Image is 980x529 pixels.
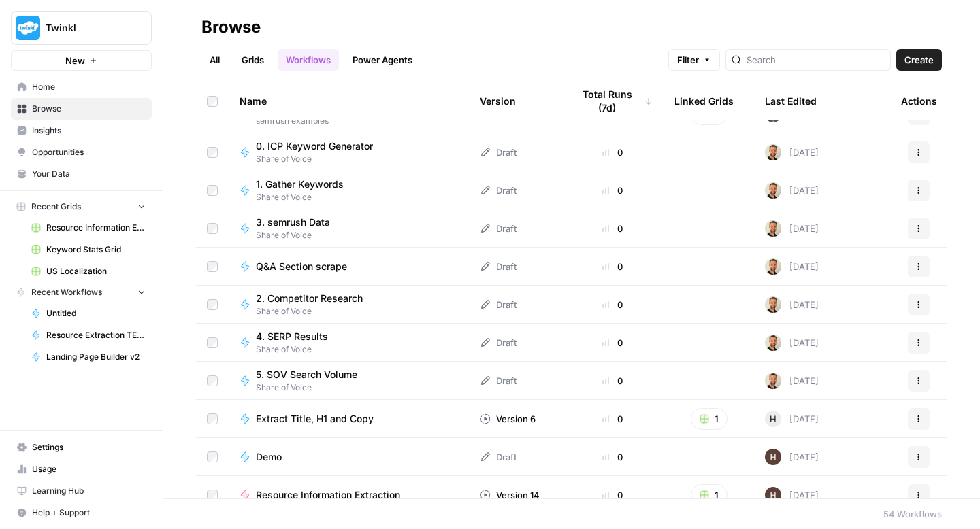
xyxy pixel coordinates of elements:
[32,168,146,180] span: Your Data
[201,16,261,38] div: Browse
[765,335,781,351] img: ggqkytmprpadj6gr8422u7b6ymfp
[765,411,819,427] div: [DATE]
[240,450,458,464] a: Demo
[691,408,728,430] button: 1
[765,258,819,275] div: [DATE]
[765,220,781,237] img: ggqkytmprpadj6gr8422u7b6ymfp
[480,82,516,120] div: Version
[25,303,152,324] a: Untitled
[572,336,653,349] div: 0
[11,76,152,98] a: Home
[765,220,819,237] div: [DATE]
[233,49,272,71] a: Grids
[46,329,146,341] span: Resource Extraction TEST
[572,374,653,388] div: 0
[32,124,146,137] span: Insights
[31,201,81,213] span: Recent Grids
[256,153,384,165] span: Share of Voice
[765,182,819,199] div: [DATE]
[11,458,152,480] a: Usage
[46,351,146,363] span: Landing Page Builder v2
[11,50,152,71] button: New
[11,120,152,141] a: Insights
[46,243,146,256] span: Keyword Stats Grid
[765,296,781,313] img: ggqkytmprpadj6gr8422u7b6ymfp
[480,184,517,197] div: Draft
[480,488,540,502] div: Version 14
[572,488,653,502] div: 0
[240,177,458,203] a: 1. Gather KeywordsShare of Voice
[11,11,152,45] button: Workspace: Twinkl
[240,139,458,165] a: 0. ICP Keyword GeneratorShare of Voice
[256,450,282,464] span: Demo
[65,54,85,67] span: New
[240,488,458,502] a: Resource Information Extraction
[344,49,421,71] a: Power Agents
[480,412,536,426] div: Version 6
[901,82,937,120] div: Actions
[11,480,152,502] a: Learning Hub
[765,144,819,160] div: [DATE]
[240,260,458,273] a: Q&A Section scrape
[256,292,363,305] span: 2. Competitor Research
[32,81,146,93] span: Home
[765,373,781,389] img: ggqkytmprpadj6gr8422u7b6ymfp
[256,216,330,229] span: 3. semrush Data
[256,115,333,127] span: semrush examples
[572,450,653,464] div: 0
[32,463,146,475] span: Usage
[11,502,152,524] button: Help + Support
[46,307,146,320] span: Untitled
[747,53,885,67] input: Search
[32,441,146,454] span: Settings
[256,330,328,343] span: 4. SERP Results
[46,265,146,277] span: US Localization
[883,507,942,521] div: 54 Workflows
[765,144,781,160] img: ggqkytmprpadj6gr8422u7b6ymfp
[765,258,781,275] img: ggqkytmprpadj6gr8422u7b6ymfp
[256,381,368,394] span: Share of Voice
[480,374,517,388] div: Draft
[904,53,934,67] span: Create
[770,412,777,426] span: H
[256,343,339,356] span: Share of Voice
[11,98,152,120] a: Browse
[256,177,344,191] span: 1. Gather Keywords
[765,449,781,465] img: 436bim7ufhw3ohwxraeybzubrpb8
[765,335,819,351] div: [DATE]
[668,49,720,71] button: Filter
[240,216,458,241] a: 3. semrush DataShare of Voice
[256,260,347,273] span: Q&A Section scrape
[25,217,152,239] a: Resource Information Extraction Grid (1)
[480,260,517,273] div: Draft
[765,373,819,389] div: [DATE]
[765,82,817,120] div: Last Edited
[572,222,653,235] div: 0
[256,191,355,203] span: Share of Voice
[11,282,152,303] button: Recent Workflows
[765,487,819,503] div: [DATE]
[677,53,699,67] span: Filter
[691,484,728,506] button: 1
[240,412,458,426] a: Extract Title, H1 and Copy
[240,292,458,318] a: 2. Competitor ResearchShare of Voice
[256,368,357,381] span: 5. SOV Search Volume
[11,163,152,185] a: Your Data
[256,139,373,153] span: 0. ICP Keyword Generator
[25,260,152,282] a: US Localization
[256,229,341,241] span: Share of Voice
[32,507,146,519] span: Help + Support
[572,412,653,426] div: 0
[11,197,152,217] button: Recent Grids
[572,184,653,197] div: 0
[32,146,146,158] span: Opportunities
[32,485,146,497] span: Learning Hub
[25,346,152,368] a: Landing Page Builder v2
[572,82,653,120] div: Total Runs (7d)
[765,182,781,199] img: ggqkytmprpadj6gr8422u7b6ymfp
[765,296,819,313] div: [DATE]
[278,49,339,71] a: Workflows
[201,49,228,71] a: All
[572,260,653,273] div: 0
[896,49,942,71] button: Create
